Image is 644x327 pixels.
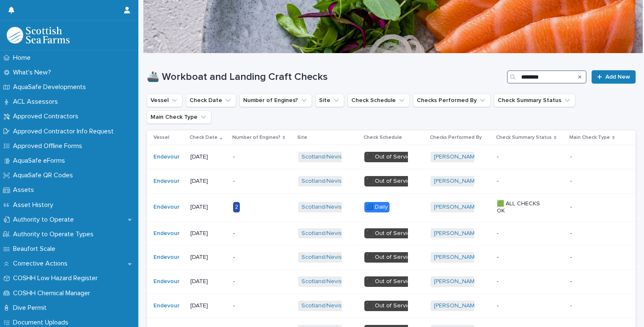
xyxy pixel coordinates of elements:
[147,169,636,194] tr: Endevour [DATE]-Scotland/Nevis B ⬛️ Out of Service[PERSON_NAME] ---
[364,252,415,263] div: ⬛️ Out of Service
[497,302,549,309] p: -
[430,133,482,142] p: Checks Performed By
[147,71,504,83] h1: 🚢 Workboat and Landing Craft Checks
[570,176,574,185] p: -
[301,278,347,285] a: Scotland/Nevis B
[315,94,344,107] button: Site
[10,142,89,150] p: Approved Offline Forms
[10,201,60,209] p: Asset History
[147,221,636,245] tr: Endevour [DATE]-Scotland/Nevis B ⬛️ Out of Service[PERSON_NAME] ---
[190,153,226,161] p: [DATE]
[605,74,630,80] span: Add New
[10,260,74,268] p: Corrective Actions
[413,94,491,107] button: Checks Performed By
[190,278,226,285] p: [DATE]
[434,278,480,285] a: [PERSON_NAME]
[153,178,179,185] a: Endevour
[232,133,280,142] p: Number of Engines?
[190,302,226,309] p: [DATE]
[233,254,286,261] p: -
[364,133,402,142] p: Check Schedule
[301,153,347,161] a: Scotland/Nevis B
[10,216,80,224] p: Authority to Operate
[147,245,636,270] tr: Endevour [DATE]-Scotland/Nevis B ⬛️ Out of Service[PERSON_NAME] ---
[147,294,636,318] tr: Endevour [DATE]-Scotland/Nevis B ⬛️ Out of Service[PERSON_NAME] ---
[364,228,415,239] div: ⬛️ Out of Service
[301,302,347,309] a: Scotland/Nevis B
[186,94,236,107] button: Check Date
[10,230,100,238] p: Authority to Operate Types
[301,230,347,237] a: Scotland/Nevis B
[10,69,58,77] p: What's New?
[364,152,415,162] div: ⬛️ Out of Service
[301,254,347,261] a: Scotland/Nevis B
[494,94,575,107] button: Check Summary Status
[147,145,636,169] tr: Endevour [DATE]-Scotland/Nevis B ⬛️ Out of Service[PERSON_NAME] ---
[153,302,179,309] a: Endevour
[10,245,62,253] p: Beaufort Scale
[497,153,549,161] p: -
[434,254,480,261] a: [PERSON_NAME]
[153,278,179,285] a: Endevour
[497,254,549,261] p: -
[7,27,70,43] img: bPIBxiqnSb2ggTQWdOVV
[147,110,211,124] button: Main Check Type
[497,178,549,185] p: -
[348,94,410,107] button: Check Schedule
[190,230,226,237] p: [DATE]
[570,152,574,161] p: -
[190,254,226,261] p: [DATE]
[10,98,65,106] p: ACL Assessors
[147,94,182,107] button: Vessel
[570,301,574,309] p: -
[497,200,549,215] p: 🟩 ALL CHECKS OK
[233,230,286,237] p: -
[153,153,179,161] a: Endevour
[233,278,286,285] p: -
[434,230,480,237] a: [PERSON_NAME]
[10,304,53,312] p: Dive Permit
[592,70,636,84] a: Add New
[497,278,549,285] p: -
[10,171,80,179] p: AquaSafe QR Codes
[301,204,347,211] a: Scotland/Nevis B
[153,204,179,211] a: Endevour
[233,202,240,212] div: 2
[10,83,93,91] p: AquaSafe Developments
[153,133,169,142] p: Vessel
[190,204,226,211] p: [DATE]
[364,301,415,311] div: ⬛️ Out of Service
[507,70,587,84] input: Search
[233,302,286,309] p: -
[364,202,390,212] div: 🟦 Daily
[10,274,104,282] p: COSHH Low Hazard Register
[434,302,480,309] a: [PERSON_NAME]
[497,230,549,237] p: -
[569,133,610,142] p: Main Check Type
[10,112,85,120] p: Approved Contractors
[10,319,75,327] p: Document Uploads
[190,178,226,185] p: [DATE]
[496,133,552,142] p: Check Summary Status
[570,228,574,237] p: -
[153,254,179,261] a: Endevour
[364,176,415,186] div: ⬛️ Out of Service
[233,153,286,161] p: -
[434,153,480,161] a: [PERSON_NAME]
[297,133,307,142] p: Site
[147,270,636,294] tr: Endevour [DATE]-Scotland/Nevis B ⬛️ Out of Service[PERSON_NAME] ---
[301,178,347,185] a: Scotland/Nevis B
[190,133,218,142] p: Check Date
[364,276,415,287] div: ⬛️ Out of Service
[239,94,312,107] button: Number of Engines?
[570,276,574,285] p: -
[434,178,480,185] a: [PERSON_NAME]
[10,54,37,62] p: Home
[153,230,179,237] a: Endevour
[10,186,41,194] p: Assets
[233,178,286,185] p: -
[570,252,574,261] p: -
[10,128,120,135] p: Approved Contractor Info Request
[570,202,574,211] p: -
